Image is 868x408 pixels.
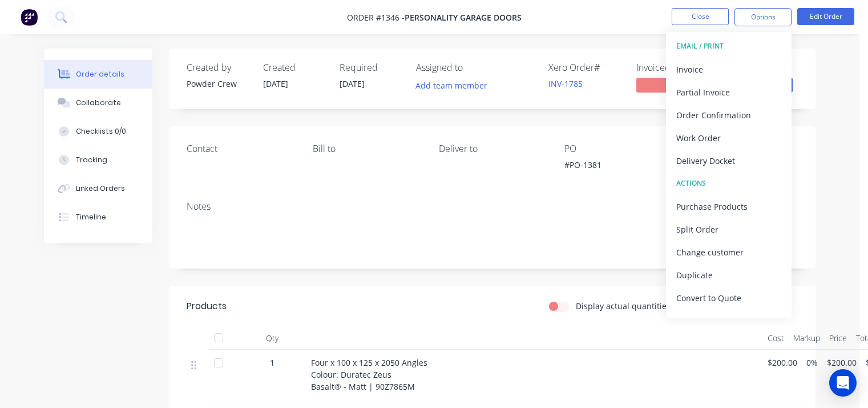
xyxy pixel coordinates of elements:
div: Change customer [676,244,781,261]
button: Close [672,8,729,25]
button: Purchase Products [666,195,792,218]
div: Linked Orders [76,183,125,194]
div: Order details [76,69,124,79]
button: Add team member [416,78,494,93]
button: Options [734,8,792,26]
button: Change customer [666,241,792,263]
button: Collaborate [44,89,152,117]
button: Duplicate [666,263,792,286]
div: Notes [187,201,798,212]
button: Order details [44,60,152,89]
div: Deliver to [439,143,547,154]
span: No [636,78,705,92]
div: Archive [676,313,781,329]
div: Markup [789,327,825,350]
span: 1 [270,357,274,369]
div: Xero Order # [548,62,623,73]
div: Created [263,62,326,73]
div: #PO-1381 [564,159,672,175]
button: Tracking [44,146,152,174]
button: Edit Order [797,8,854,25]
button: Convert to Quote [666,286,792,309]
div: Assigned to [416,62,530,73]
button: Partial Invoice [666,81,792,103]
button: Add team member [410,78,494,93]
button: Linked Orders [44,174,152,203]
button: EMAIL / PRINT [666,35,792,58]
button: Split Order [666,218,792,241]
div: Qty [238,327,306,350]
div: Split Order [676,221,781,238]
div: Tracking [76,155,107,165]
button: ACTIONS [666,172,792,195]
div: Duplicate [676,267,781,283]
div: Delivery Docket [676,153,781,169]
div: Open Intercom Messenger [829,369,857,397]
div: Created by [187,62,249,73]
div: Products [187,299,227,313]
div: Contact [187,143,294,154]
div: Work Order [676,130,781,146]
div: ACTIONS [676,176,781,191]
span: $200.00 [768,357,797,369]
span: Order #1346 - [347,12,405,23]
div: PO [564,143,672,154]
div: Order Confirmation [676,107,781,123]
div: EMAIL / PRINT [676,39,781,54]
img: Factory [21,9,38,26]
span: Personality Garage Doors [405,12,522,23]
div: Price [825,327,851,350]
span: Four x 100 x 125 x 2050 Angles Colour: Duratec Zeus Basalt® - Matt | 90Z7865M [311,357,427,392]
div: Bill to [313,143,421,154]
div: Timeline [76,212,106,222]
button: Work Order [666,126,792,149]
div: Collaborate [76,98,121,108]
button: Timeline [44,203,152,231]
span: $200.00 [827,357,857,369]
a: INV-1785 [548,78,583,89]
button: Archive [666,309,792,332]
div: Powder Crew [187,78,249,90]
div: Required [340,62,402,73]
button: Checklists 0/0 [44,117,152,146]
div: Convert to Quote [676,290,781,306]
label: Display actual quantities [576,300,671,312]
span: [DATE] [263,78,288,89]
div: Purchase Products [676,198,781,215]
button: Invoice [666,58,792,81]
span: [DATE] [340,78,365,89]
div: Invoice [676,61,781,78]
button: Order Confirmation [666,103,792,126]
div: Invoiced [636,62,710,73]
button: Delivery Docket [666,149,792,172]
span: 0% [806,357,818,369]
div: Checklists 0/0 [76,126,126,137]
div: Partial Invoice [676,84,781,101]
div: Cost [763,327,789,350]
